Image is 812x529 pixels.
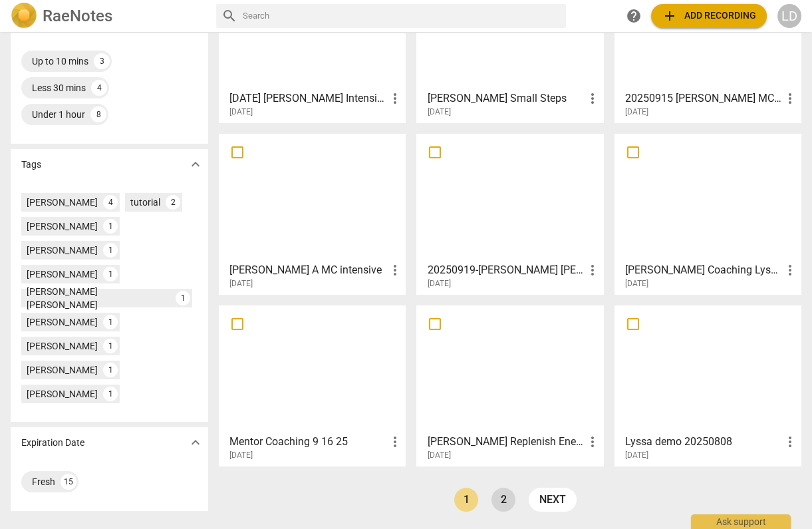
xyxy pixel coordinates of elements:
[421,138,599,289] a: 20250919-[PERSON_NAME] [PERSON_NAME] MC#3[DATE]
[427,450,450,461] span: [DATE]
[27,363,98,377] div: [PERSON_NAME]
[427,90,584,106] h3: Tracy Angelica Small Steps
[27,244,98,257] div: [PERSON_NAME]
[386,434,402,450] span: more_vert
[229,90,386,106] h3: 2025.06.19 Sharon Hull Intensive Mentor Coaching Session #2 AI Reviewed As MCC
[103,219,118,234] div: 1
[32,108,85,121] div: Under 1 hour
[223,138,401,289] a: [PERSON_NAME] A MC intensive[DATE]
[103,267,118,281] div: 1
[229,262,386,278] h3: Angelica A MC intensive
[103,339,118,353] div: 1
[90,106,106,122] div: 8
[103,195,118,210] div: 4
[166,195,180,210] div: 2
[625,90,782,106] h3: 20250915 Jenifer Paredes MC #1
[777,4,801,28] button: LD
[61,474,76,490] div: 15
[782,90,798,106] span: more_vert
[491,488,515,512] a: Page 2
[427,262,584,278] h3: 20250919-Joyce McEwen Crane MC#3
[32,55,88,68] div: Up to 10 mins
[421,310,599,460] a: [PERSON_NAME] Replenish Energy Share with [PERSON_NAME][DATE]
[585,262,601,278] span: more_vert
[27,339,98,353] div: [PERSON_NAME]
[27,267,98,281] div: [PERSON_NAME]
[27,220,98,233] div: [PERSON_NAME]
[427,434,584,450] h3: Tracy Alisa Replenish Energy Share with Lyssa
[427,106,450,118] span: [DATE]
[622,4,646,28] a: Help
[103,387,118,401] div: 1
[94,53,110,69] div: 3
[43,7,112,25] h2: RaeNotes
[662,8,756,24] span: Add recording
[229,450,253,461] span: [DATE]
[386,90,402,106] span: more_vert
[625,450,648,461] span: [DATE]
[782,262,798,278] span: more_vert
[662,8,678,24] span: add
[619,138,797,289] a: [PERSON_NAME] Coaching Lyssa [DATE][DATE]
[21,436,84,450] p: Expiration Date
[188,156,203,172] span: expand_more
[229,278,253,289] span: [DATE]
[585,434,601,450] span: more_vert
[585,90,601,106] span: more_vert
[229,106,253,118] span: [DATE]
[103,363,118,377] div: 1
[625,106,648,118] span: [DATE]
[186,433,205,452] button: Show more
[91,80,107,96] div: 4
[619,310,797,460] a: Lyssa demo 20250808[DATE]
[32,475,55,488] div: Fresh
[651,4,767,28] button: Upload
[427,278,450,289] span: [DATE]
[27,196,98,209] div: [PERSON_NAME]
[186,154,205,174] button: Show more
[625,278,648,289] span: [DATE]
[27,285,170,311] div: [PERSON_NAME] [PERSON_NAME]
[32,81,86,94] div: Less 30 mins
[229,434,386,450] h3: Mentor Coaching 9 16 25
[221,8,237,24] span: search
[176,291,190,305] div: 1
[11,3,37,29] img: Logo
[454,488,478,512] a: Page 1 is your current page
[691,514,791,529] div: Ask support
[386,262,402,278] span: more_vert
[188,435,203,450] span: expand_more
[11,3,205,29] a: LogoRaeNotes
[625,434,782,450] h3: Lyssa demo 20250808
[529,488,577,512] a: next
[782,434,798,450] span: more_vert
[103,243,118,258] div: 1
[103,315,118,329] div: 1
[21,158,41,172] p: Tags
[223,310,401,460] a: Mentor Coaching 9 16 25[DATE]
[626,8,642,24] span: help
[243,5,561,27] input: Search
[27,315,98,329] div: [PERSON_NAME]
[625,262,782,278] h3: Lisa Coaching Lyssa Sept 16 2025
[27,387,98,401] div: [PERSON_NAME]
[130,196,160,209] div: tutorial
